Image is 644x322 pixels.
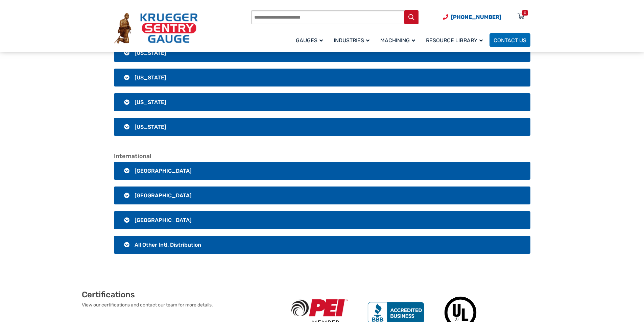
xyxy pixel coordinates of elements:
[135,242,201,248] span: All Other Intl. Distribution
[422,32,490,48] a: Resource Library
[451,14,501,20] span: [PHONE_NUMBER]
[443,13,501,21] a: Phone Number (920) 434-8860
[296,37,323,44] span: Gauges
[135,99,166,105] span: [US_STATE]
[82,290,282,300] h2: Certifications
[135,192,192,199] span: [GEOGRAPHIC_DATA]
[114,13,198,44] img: Krueger Sentry Gauge
[524,10,526,16] div: 0
[490,33,530,47] a: Contact Us
[114,153,530,160] h2: International
[135,217,192,223] span: [GEOGRAPHIC_DATA]
[494,37,526,44] span: Contact Us
[334,37,369,44] span: Industries
[380,37,415,44] span: Machining
[135,124,166,130] span: [US_STATE]
[135,74,166,81] span: [US_STATE]
[82,301,282,308] p: View our certifications and contact our team for more details.
[426,37,483,44] span: Resource Library
[135,168,192,174] span: [GEOGRAPHIC_DATA]
[330,32,376,48] a: Industries
[135,50,166,56] span: [US_STATE]
[376,32,422,48] a: Machining
[292,32,330,48] a: Gauges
